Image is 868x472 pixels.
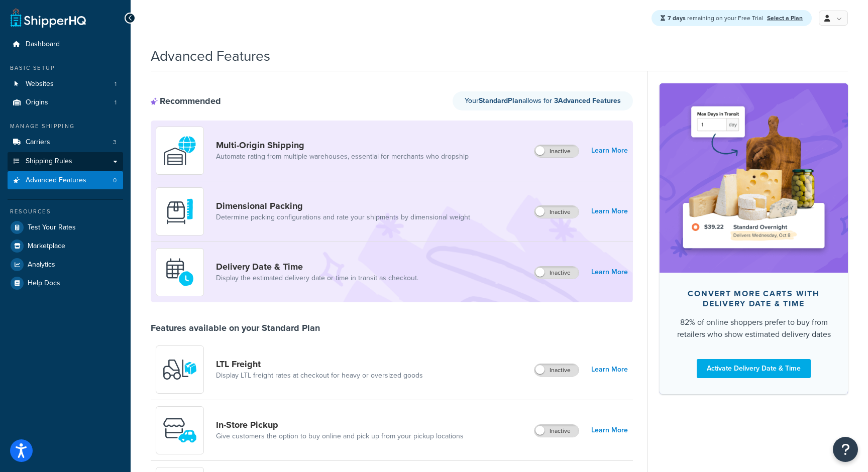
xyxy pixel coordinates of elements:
[8,93,123,112] a: Origins1
[697,359,811,378] a: Activate Delivery Date & Time
[554,95,621,106] strong: 3 Advanced Feature s
[8,93,123,112] li: Origins
[162,133,197,168] img: WatD5o0RtDAAAAAElFTkSuQmCC
[216,419,464,430] a: In-Store Pickup
[479,95,522,106] strong: Standard Plan
[8,75,123,93] a: Websites1
[668,14,765,23] span: remaining on your Free Trial
[534,425,579,437] label: Inactive
[28,261,55,269] span: Analytics
[113,176,117,185] span: 0
[216,152,469,162] a: Automate rating from multiple warehouses, essential for merchants who dropship
[8,274,123,292] a: Help Docs
[162,255,197,290] img: gfkeb5ejjkALwAAAABJRU5ErkJggg==
[8,207,123,216] div: Resources
[676,289,832,309] div: Convert more carts with delivery date & time
[28,242,65,251] span: Marketplace
[8,256,123,274] a: Analytics
[216,261,418,272] a: Delivery Date & Time
[591,204,628,218] a: Learn More
[28,223,76,232] span: Test Your Rates
[8,133,123,152] li: Carriers
[676,316,832,340] div: 82% of online shoppers prefer to buy from retailers who show estimated delivery dates
[833,437,858,462] button: Open Resource Center
[113,138,117,147] span: 3
[151,95,221,106] div: Recommended
[8,171,123,190] li: Advanced Features
[216,359,423,370] a: LTL Freight
[26,176,86,185] span: Advanced Features
[216,431,464,441] a: Give customers the option to buy online and pick up from your pickup locations
[767,14,803,23] a: Select a Plan
[591,423,628,437] a: Learn More
[8,64,123,72] div: Basic Setup
[534,364,579,376] label: Inactive
[8,35,123,54] a: Dashboard
[26,40,60,49] span: Dashboard
[591,363,628,377] a: Learn More
[534,206,579,218] label: Inactive
[115,80,117,88] span: 1
[28,279,60,288] span: Help Docs
[115,98,117,107] span: 1
[8,218,123,237] a: Test Your Rates
[26,98,48,107] span: Origins
[151,322,320,333] div: Features available on your Standard Plan
[8,133,123,152] a: Carriers3
[151,46,270,66] h1: Advanced Features
[162,352,197,387] img: y79ZsPf0fXUFUhFXDzUgf+ktZg5F2+ohG75+v3d2s1D9TjoU8PiyCIluIjV41seZevKCRuEjTPPOKHJsQcmKCXGdfprl3L4q7...
[534,145,579,157] label: Inactive
[216,140,469,151] a: Multi-Origin Shipping
[465,95,554,106] span: Your allows for
[8,171,123,190] a: Advanced Features0
[26,157,72,166] span: Shipping Rules
[591,144,628,158] a: Learn More
[8,152,123,171] a: Shipping Rules
[26,138,50,147] span: Carriers
[668,14,686,23] strong: 7 days
[8,75,123,93] li: Websites
[162,194,197,229] img: DTVBYsAAAAAASUVORK5CYII=
[591,265,628,279] a: Learn More
[216,212,470,222] a: Determine packing configurations and rate your shipments by dimensional weight
[216,273,418,283] a: Display the estimated delivery date or time in transit as checkout.
[216,200,470,211] a: Dimensional Packing
[8,237,123,255] a: Marketplace
[162,413,197,448] img: wfgcfpwTIucLEAAAAASUVORK5CYII=
[675,98,833,257] img: feature-image-ddt-36eae7f7280da8017bfb280eaccd9c446f90b1fe08728e4019434db127062ab4.png
[534,267,579,279] label: Inactive
[26,80,54,88] span: Websites
[8,122,123,131] div: Manage Shipping
[216,371,423,381] a: Display LTL freight rates at checkout for heavy or oversized goods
